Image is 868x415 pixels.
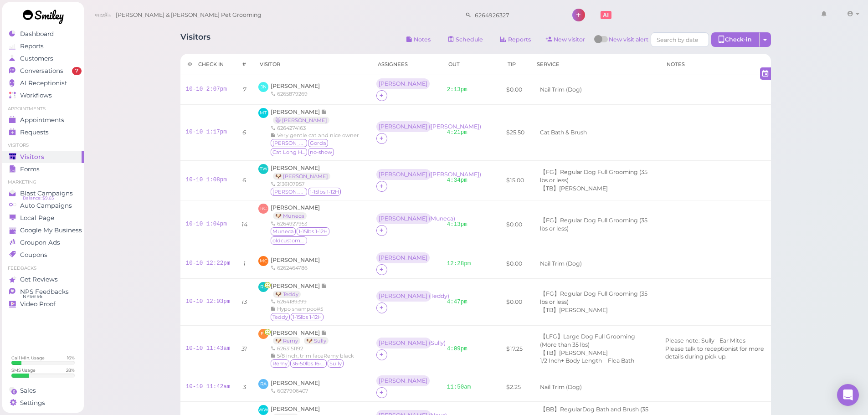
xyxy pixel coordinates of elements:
span: RB [258,282,268,292]
li: 【FG】Regular Dog Full Grooming (35 lbs or less) [538,216,654,233]
input: Search by date [651,32,709,47]
span: RA [258,379,268,389]
a: Visitors [2,151,84,163]
div: [PERSON_NAME] [379,81,427,87]
a: Conversations 7 [2,65,84,77]
span: [PERSON_NAME] [271,329,321,336]
div: [PERSON_NAME] ( Muneca ) [379,215,429,222]
td: $0.00 [501,75,530,105]
span: [PERSON_NAME] [271,164,320,171]
span: MT [258,108,268,118]
div: 6264927953 [271,220,365,227]
div: Check-in [711,32,760,47]
span: Appointments [20,116,64,124]
a: 11:50am [447,384,471,390]
li: 【LFG】Large Dog Full Grooming (More than 35 lbs) [538,333,654,349]
a: Reports [2,40,84,52]
span: [PERSON_NAME] & [PERSON_NAME] Pet Grooming [116,2,262,28]
a: 10-10 12:03pm [186,298,231,305]
a: Google My Business [2,224,84,236]
div: 2136107957 [271,180,342,188]
a: [PERSON_NAME] 🐶 [PERSON_NAME] [271,164,335,179]
th: Tip [501,54,530,75]
li: 【TB】[PERSON_NAME] [538,306,610,314]
th: Check in [180,54,236,75]
span: 36-50lbs 16-20H [290,359,327,368]
a: 🐶 Muneca [273,212,307,220]
div: [PERSON_NAME] [376,375,432,387]
span: Settings [20,399,45,407]
a: 4:47pm [447,299,467,305]
span: TW [258,164,268,174]
a: 10-10 2:07pm [186,86,227,92]
a: 4:34pm [447,177,467,184]
a: Groupon Ads [2,236,84,249]
td: Please note: Sully - Ear Mites Please talk to receptionist for more details during pick up. [660,325,771,372]
span: Local Page [20,214,54,222]
div: 6264274163 [271,124,365,132]
span: RC [258,204,268,214]
div: # [242,61,246,68]
a: 🐶 Teddy [273,291,301,298]
a: [PERSON_NAME] 🐶 Teddy [271,282,327,297]
a: Dashboard [2,28,84,40]
a: 🐶 Sully [304,337,329,344]
span: [PERSON_NAME] [271,82,320,89]
li: 【TB】[PERSON_NAME] [538,184,610,193]
div: 6264189399 [271,298,327,305]
li: Nail Trim (Dog) [538,260,584,268]
li: Cat Bath & Brush [538,128,589,137]
a: Reports [493,32,539,47]
span: no-show [308,148,334,156]
span: MC [258,256,268,266]
a: Get Reviews [2,273,84,286]
span: Very gentle cat and nice owner [277,132,359,138]
span: Forms [20,165,40,173]
span: [PERSON_NAME] [271,405,320,412]
a: [PERSON_NAME] [271,256,320,263]
div: [PERSON_NAME] ([PERSON_NAME]) [376,169,433,181]
span: Balance: $9.65 [23,195,54,202]
div: [PERSON_NAME] [379,255,427,261]
td: $17.25 [501,325,530,372]
div: [PERSON_NAME] (Sully) [376,338,433,349]
td: $0.00 [501,249,530,278]
a: Sales [2,384,84,397]
span: 1-15lbs 1-12H [291,313,324,321]
i: 7 [243,86,246,93]
a: Settings [2,397,84,409]
button: Notes [399,32,438,47]
li: Feedbacks [2,265,84,272]
div: 6027906407 [271,387,320,395]
span: Cat Long Hair [271,148,307,156]
td: $15.00 [501,161,530,200]
span: Phillip [271,139,307,147]
span: JN [258,82,268,92]
a: Appointments [2,114,84,126]
td: $25.50 [501,105,530,161]
span: Get Reviews [20,276,58,283]
div: 16 % [67,355,75,361]
a: NPS Feedbacks NPS® 96 [2,286,84,298]
div: Open Intercom Messenger [837,384,859,406]
span: [PERSON_NAME] [271,282,321,289]
a: [PERSON_NAME] 🐶 Remy 🐶 Sully [271,329,333,344]
span: 5/8 inch, trim faceRemy black [277,353,354,359]
div: [PERSON_NAME] ( [PERSON_NAME] ) [379,171,429,178]
span: Dashboard [20,30,54,38]
li: Visitors [2,142,84,149]
th: Service [530,54,660,75]
a: Auto Campaigns [2,200,84,212]
div: SMS Usage [11,367,36,373]
li: Marketing [2,179,84,185]
td: $2.25 [501,372,530,402]
div: [PERSON_NAME] (Muneca) [376,213,433,225]
a: 10-10 1:08pm [186,177,227,183]
div: [PERSON_NAME] ([PERSON_NAME]) [376,121,433,133]
a: Blast Campaigns Balance: $9.65 [2,187,84,200]
a: Workflows [2,89,84,102]
a: 10-10 1:17pm [186,129,227,135]
i: 6 [242,177,246,184]
div: [PERSON_NAME] [379,378,427,384]
a: Video Proof [2,298,84,310]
